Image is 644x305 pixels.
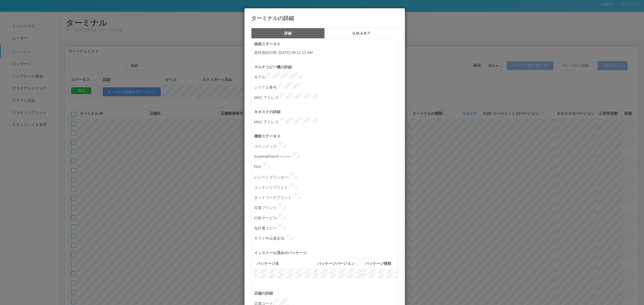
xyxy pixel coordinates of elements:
[254,203,398,211] p: 写真プリント :
[325,28,398,39] button: S.M.A.R.T
[254,152,398,160] p: AnytimePrintサーバー :
[254,133,398,139] p: 機能ステータス
[257,261,313,266] div: パッケージ名
[254,250,398,256] p: インストール済みのパッケージ
[251,15,398,21] h4: ターミナルの詳細
[254,93,398,101] p: MAC アドレス :
[254,50,398,55] p: 最終接続日時 : [DATE] 09:11:12 AM
[254,224,398,231] p: 免許書コピー :
[254,214,398,221] p: 行政サービス :
[254,83,398,91] p: シリアル番号 :
[251,28,325,39] button: 詳細
[254,291,398,296] p: 店舗の詳細
[254,193,398,201] p: ネットワークプリント :
[327,31,396,35] h5: S.M.A.R.T
[317,261,360,266] div: パッケージバージョン
[254,109,398,115] p: キオスクの詳細
[254,234,398,241] p: ギフト申込書送信 :
[365,261,395,266] div: パッケージ種類
[254,118,398,125] p: MAC アドレス :
[254,64,398,70] p: マルチコピー機の詳細
[254,73,398,80] p: モデル :
[254,142,398,150] p: コインメック :
[254,183,398,191] p: コンテンツプリント :
[254,173,398,180] p: レシートプリンター :
[253,31,323,35] h5: 詳細
[254,162,398,170] p: FAX :
[254,41,398,47] p: 接続ステータス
